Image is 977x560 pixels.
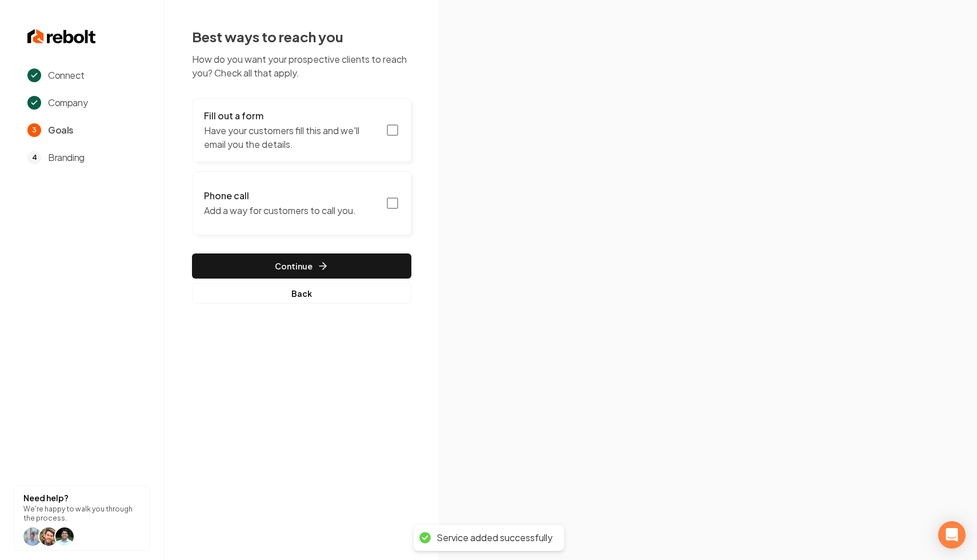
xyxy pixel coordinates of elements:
[192,171,411,235] button: Phone callAdd a way for customers to call you.
[48,69,84,82] span: Connect
[192,98,411,162] button: Fill out a formHave your customers fill this and we'll email you the details.
[55,527,74,546] img: help icon arwin
[14,486,150,551] button: Need help?We're happy to walk you through the process.help icon Willhelp icon Willhelp icon arwin
[204,124,379,151] p: Have your customers fill this and we'll email you the details.
[204,109,379,123] h3: Fill out a form
[39,527,58,546] img: help icon Will
[192,53,411,80] p: How do you want your prospective clients to reach you? Check all that apply.
[192,283,411,304] button: Back
[204,204,356,217] p: Add a way for customers to call you.
[23,505,141,523] p: We're happy to walk you through the process.
[27,151,41,164] span: 4
[192,253,411,279] button: Continue
[27,27,96,46] img: Rebolt Logo
[437,532,552,544] div: Service added successfully
[48,96,87,110] span: Company
[48,123,74,137] span: Goals
[192,27,411,46] h2: Best ways to reach you
[48,151,85,164] span: Branding
[23,527,42,546] img: help icon Will
[23,493,69,503] strong: Need help?
[938,521,966,549] div: Open Intercom Messenger
[27,123,41,137] span: 3
[204,189,356,203] h3: Phone call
